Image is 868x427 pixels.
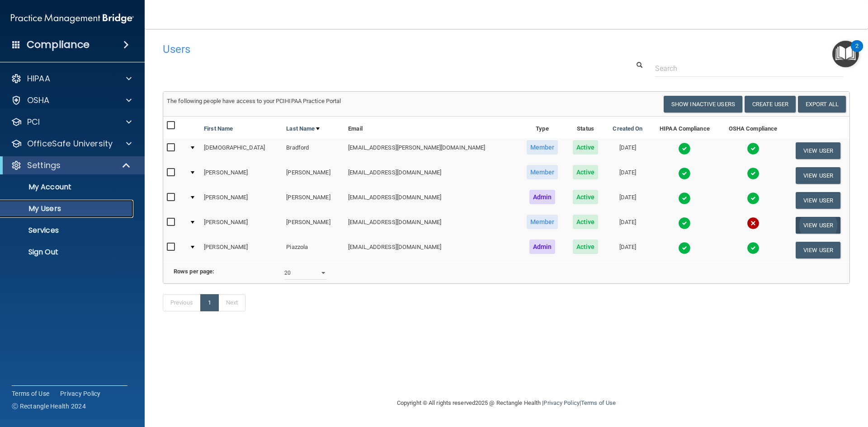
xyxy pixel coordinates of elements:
span: Admin [529,190,556,204]
td: [PERSON_NAME] [200,238,283,262]
a: Terms of Use [581,399,616,406]
a: Created On [613,123,642,134]
img: tick.e7d51cea.svg [747,242,759,254]
span: Active [573,215,599,229]
p: My Users [6,204,129,213]
img: tick.e7d51cea.svg [678,217,691,230]
img: tick.e7d51cea.svg [678,242,691,254]
a: Privacy Policy [543,399,579,406]
a: HIPAA [11,73,132,84]
a: OfficeSafe University [11,138,132,149]
a: PCI [11,117,132,127]
span: Active [573,190,599,204]
td: [PERSON_NAME] [283,163,344,188]
td: [DEMOGRAPHIC_DATA] [200,138,283,163]
img: tick.e7d51cea.svg [678,167,691,180]
img: cross.ca9f0e7f.svg [747,217,759,230]
a: 1 [200,294,219,311]
span: Member [527,215,558,229]
img: PMB logo [11,9,134,28]
button: View User [796,192,840,209]
span: The following people have access to your PCIHIPAA Practice Portal [167,98,341,104]
span: Active [573,140,599,155]
td: [PERSON_NAME] [200,188,283,213]
button: View User [796,242,840,258]
td: [DATE] [605,138,650,163]
iframe: Drift Widget Chat Controller [712,363,857,399]
img: tick.e7d51cea.svg [678,142,691,155]
td: [EMAIL_ADDRESS][DOMAIN_NAME] [344,163,519,188]
p: OSHA [27,95,50,106]
td: [DATE] [605,188,650,213]
button: View User [796,217,840,234]
a: Next [218,294,245,311]
input: Search [655,60,843,77]
p: Settings [27,160,61,171]
img: tick.e7d51cea.svg [747,192,759,205]
span: Ⓒ Rectangle Health 2024 [12,402,86,411]
button: View User [796,142,840,159]
p: PCI [27,117,40,127]
h4: Users [163,43,558,55]
p: My Account [6,183,129,192]
th: Type [519,117,566,138]
div: Copyright © All rights reserved 2025 @ Rectangle Health | | [341,389,671,418]
a: Settings [11,160,131,171]
span: Active [573,239,599,254]
span: Admin [529,239,556,254]
button: Open Resource Center, 2 new notifications [832,41,859,67]
a: Terms of Use [12,389,49,398]
img: tick.e7d51cea.svg [678,192,691,205]
th: Status [566,117,605,138]
th: HIPAA Compliance [650,117,719,138]
td: [DATE] [605,238,650,262]
button: View User [796,167,840,184]
td: [PERSON_NAME] [283,188,344,213]
p: Services [6,226,129,235]
td: [DATE] [605,213,650,238]
td: [DATE] [605,163,650,188]
td: Piazzola [283,238,344,262]
td: [EMAIL_ADDRESS][DOMAIN_NAME] [344,188,519,213]
td: [PERSON_NAME] [283,213,344,238]
img: tick.e7d51cea.svg [747,167,759,180]
img: tick.e7d51cea.svg [747,142,759,155]
p: HIPAA [27,73,50,84]
td: [PERSON_NAME] [200,213,283,238]
a: Last Name [286,123,320,134]
p: Sign Out [6,248,129,257]
td: [EMAIL_ADDRESS][DOMAIN_NAME] [344,213,519,238]
th: OSHA Compliance [719,117,787,138]
a: Privacy Policy [60,389,101,398]
td: [PERSON_NAME] [200,163,283,188]
span: Active [573,165,599,179]
a: OSHA [11,95,132,106]
button: Create User [745,96,796,113]
th: Email [344,117,519,138]
p: OfficeSafe University [27,138,113,149]
span: Member [527,165,558,179]
td: [EMAIL_ADDRESS][DOMAIN_NAME] [344,238,519,262]
td: Bradford [283,138,344,163]
a: First Name [204,123,233,134]
b: Rows per page: [174,268,214,275]
span: Member [527,140,558,155]
a: Previous [163,294,201,311]
div: 2 [855,46,859,58]
td: [EMAIL_ADDRESS][PERSON_NAME][DOMAIN_NAME] [344,138,519,163]
h4: Compliance [27,38,90,51]
a: Export All [798,96,846,113]
button: Show Inactive Users [664,96,742,113]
